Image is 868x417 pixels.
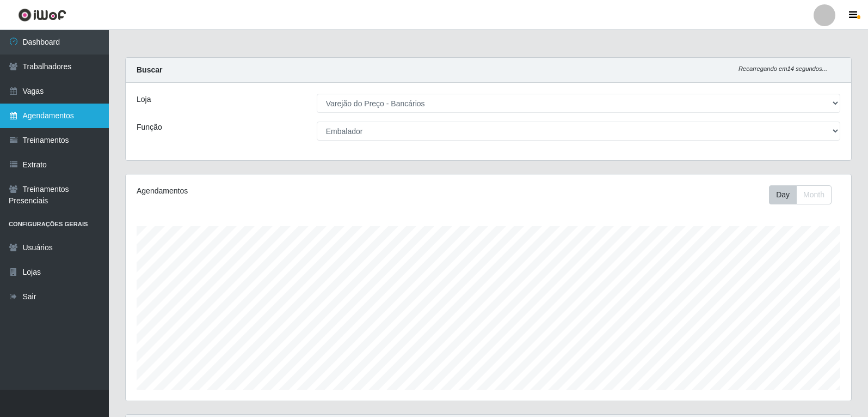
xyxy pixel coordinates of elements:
[769,185,840,204] div: Toolbar with button groups
[137,122,162,133] label: Função
[769,185,832,204] div: First group
[137,65,162,74] strong: Buscar
[738,65,827,72] i: Recarregando em 14 segundos...
[769,185,797,204] button: Day
[18,8,66,22] img: CoreUI Logo
[137,185,420,197] div: Agendamentos
[137,94,151,105] label: Loja
[796,185,832,204] button: Month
